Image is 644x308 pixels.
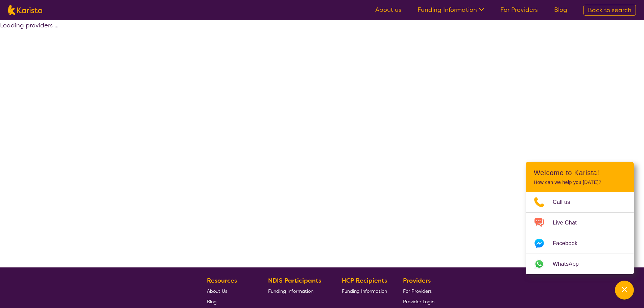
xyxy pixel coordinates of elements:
[526,254,634,274] a: Web link opens in a new tab.
[403,299,434,305] span: Provider Login
[207,288,227,294] span: About Us
[207,277,237,285] b: Resources
[342,286,387,296] a: Funding Information
[554,6,567,14] a: Blog
[553,238,586,248] span: Facebook
[500,6,538,14] a: For Providers
[207,299,217,305] span: Blog
[534,169,626,177] h2: Welcome to Karista!
[526,192,634,274] ul: Choose channel
[526,162,634,274] div: Channel Menu
[403,286,434,296] a: For Providers
[207,286,252,296] a: About Us
[615,281,634,300] button: Channel Menu
[268,277,321,285] b: NDIS Participants
[268,288,313,294] span: Funding Information
[418,6,484,14] a: Funding Information
[553,259,587,269] span: WhatsApp
[553,197,578,207] span: Call us
[268,286,326,296] a: Funding Information
[403,288,432,294] span: For Providers
[553,218,585,228] span: Live Chat
[403,277,431,285] b: Providers
[207,296,252,307] a: Blog
[403,296,434,307] a: Provider Login
[342,288,387,294] span: Funding Information
[583,5,636,16] a: Back to search
[534,180,626,185] p: How can we help you [DATE]?
[8,5,42,15] img: Karista logo
[375,6,401,14] a: About us
[588,6,631,14] span: Back to search
[342,277,387,285] b: HCP Recipients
